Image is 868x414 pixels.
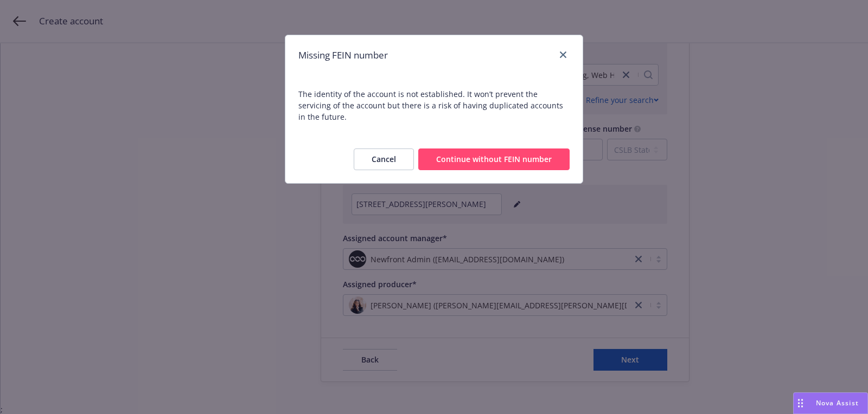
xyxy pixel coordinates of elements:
button: Continue without FEIN number [418,148,570,170]
h1: Missing FEIN number [298,48,388,62]
span: Nova Assist [816,398,859,407]
button: Cancel [354,148,414,170]
a: close [557,48,570,61]
button: Nova Assist [793,392,868,414]
div: Drag to move [794,393,807,413]
span: The identity of the account is not established. It won’t prevent the servicing of the account but... [285,75,583,135]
